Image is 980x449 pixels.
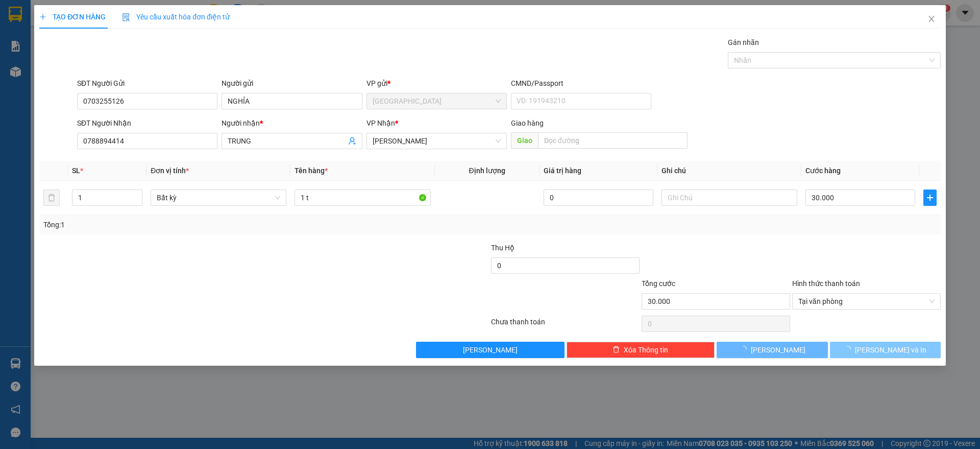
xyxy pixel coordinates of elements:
[661,190,797,206] input: Ghi Chú
[86,39,140,47] b: [DOMAIN_NAME]
[855,344,926,356] span: [PERSON_NAME] và In
[295,167,328,175] span: Tên hàng
[728,38,759,46] label: Gán nhãn
[373,93,501,109] span: Nha Trang
[222,117,362,129] div: Người nhận
[295,190,430,206] input: VD: Bàn, Ghế
[72,167,80,175] span: SL
[491,244,514,252] span: Thu Hộ
[798,294,935,309] span: Tại văn phòng
[624,344,668,356] span: Xóa Thông tin
[567,342,715,358] button: deleteXóa Thông tin
[43,190,60,206] button: delete
[642,279,675,288] span: Tổng cước
[924,194,936,202] span: plus
[511,78,651,89] div: CMND/Passport
[111,13,135,37] img: logo.jpg
[366,78,507,89] div: VP gửi
[844,346,855,353] span: loading
[830,342,941,358] button: [PERSON_NAME] và In
[39,13,106,21] span: TẠO ĐƠN HÀNG
[612,346,620,354] span: delete
[469,167,505,175] span: Định lượng
[157,190,280,205] span: Bất kỳ
[792,279,860,288] label: Hình thức thanh toán
[348,137,356,145] span: user-add
[544,167,581,175] span: Giá trị hàng
[511,132,538,149] span: Giao
[39,13,46,20] span: plus
[43,219,378,230] div: Tổng: 1
[927,15,936,23] span: close
[717,342,827,358] button: [PERSON_NAME]
[538,132,688,149] input: Dọc đường
[77,78,217,89] div: SĐT Người Gửi
[86,49,140,61] li: (c) 2017
[463,344,518,356] span: [PERSON_NAME]
[122,13,130,21] img: icon
[657,161,801,181] th: Ghi chú
[151,167,189,175] span: Đơn vị tính
[490,316,641,334] div: Chưa thanh toán
[13,13,64,64] img: logo.jpg
[373,133,501,149] span: Phạm Ngũ Lão
[544,190,653,206] input: 0
[917,5,946,34] button: Close
[13,66,58,114] b: [PERSON_NAME]
[366,119,395,127] span: VP Nhận
[923,190,937,206] button: plus
[511,119,544,127] span: Giao hàng
[77,117,217,129] div: SĐT Người Nhận
[751,344,805,356] span: [PERSON_NAME]
[805,167,841,175] span: Cước hàng
[122,13,230,21] span: Yêu cầu xuất hóa đơn điện tử
[416,342,565,358] button: [PERSON_NAME]
[740,346,751,353] span: loading
[222,78,362,89] div: Người gửi
[66,15,98,81] b: BIÊN NHẬN GỬI HÀNG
